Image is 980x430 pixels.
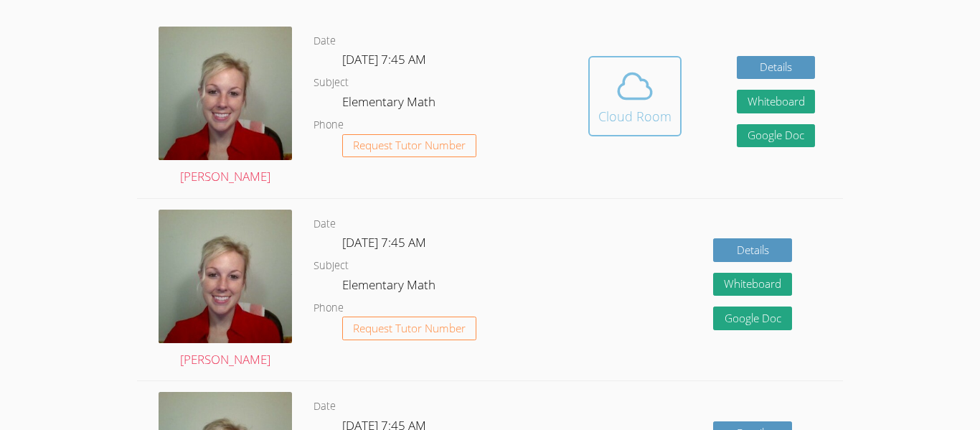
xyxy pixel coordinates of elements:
button: Whiteboard [713,273,792,296]
a: [PERSON_NAME] [159,210,292,370]
dt: Phone [314,116,344,134]
span: [DATE] 7:45 AM [342,51,426,67]
button: Cloud Room [588,56,682,136]
a: [PERSON_NAME] [159,27,292,187]
dt: Date [314,398,336,416]
dt: Subject [314,257,349,275]
span: Request Tutor Number [353,140,466,151]
img: avatar.png [159,210,292,343]
button: Request Tutor Number [342,317,476,340]
a: Details [737,56,816,80]
div: Cloud Room [598,106,672,126]
img: avatar.png [159,27,292,160]
a: Google Doc [737,124,816,148]
dd: Elementary Math [342,92,438,116]
dt: Phone [314,299,344,317]
a: Google Doc [713,307,792,330]
button: Request Tutor Number [342,134,476,158]
dt: Date [314,32,336,50]
span: Request Tutor Number [353,323,466,334]
button: Whiteboard [737,90,816,113]
dt: Subject [314,74,349,92]
a: Details [713,238,792,262]
span: [DATE] 7:45 AM [342,234,426,251]
dd: Elementary Math [342,275,438,299]
dt: Date [314,215,336,233]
